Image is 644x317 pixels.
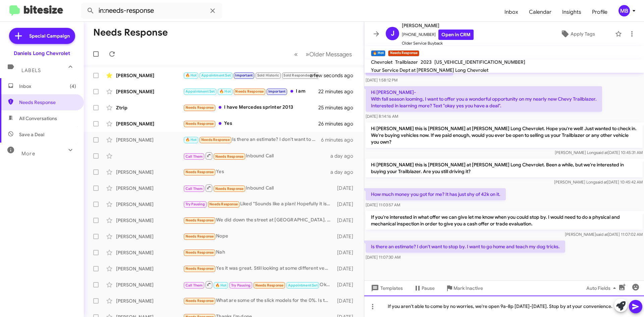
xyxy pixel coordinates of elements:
span: said at [595,179,607,184]
button: Next [302,47,356,61]
div: a few seconds ago [318,72,359,79]
span: Call Them [185,187,203,191]
span: Trailblazer [395,59,418,65]
span: Call Them [185,283,203,287]
div: We did down the street at [GEOGRAPHIC_DATA]. 2024 at4x . Thnks [183,216,334,224]
a: Calendar [524,2,557,22]
span: Needs Response [215,154,244,159]
span: Important [268,89,286,94]
span: Needs Response [185,121,214,126]
div: Yes [183,120,318,127]
span: Needs Response [19,99,76,106]
div: Inbound Call [183,152,330,160]
span: Apply Tags [571,28,595,40]
span: Appointment Set [185,89,215,94]
a: Insights [557,2,587,22]
div: Yes [183,168,330,176]
a: Open in CRM [438,30,474,40]
div: Yes it was great. Still looking at some different vehicles and trying to decide. Thanks for reach... [183,265,334,272]
div: Nah [183,249,334,256]
div: Is there an estimate? I don't want to stop by. I want to go home and teach my dog tricks. [183,136,321,144]
span: [DATE] 1:58:12 PM [366,77,397,83]
div: Nope [183,232,334,240]
span: 🔥 Hot [185,138,197,142]
button: MB [613,5,637,16]
span: 🔥 Hot [215,283,227,287]
span: [US_VEHICLE_IDENTIFICATION_NUMBER] [434,59,525,65]
p: If you're interested in what offer we can give let me know when you could stop by. I would need t... [366,211,643,230]
span: Needs Response [255,283,284,287]
button: Pause [408,282,440,294]
div: Inbound Call [183,184,334,192]
span: Mark Inactive [453,282,483,294]
div: MB [619,5,630,16]
div: 6 minutes ago [321,137,359,143]
span: Important [235,73,253,77]
span: Your Service Dept at [PERSON_NAME] Long Chevrolet [371,67,488,73]
span: Needs Response [185,250,214,255]
span: Appointment Set [288,283,318,287]
span: said at [596,150,608,155]
span: Chevrolet [371,59,392,65]
div: [PERSON_NAME] [116,120,183,127]
span: Needs Response [209,202,238,206]
div: [PERSON_NAME] [116,137,183,143]
div: [PERSON_NAME] [116,217,183,224]
span: Templates [370,282,403,294]
div: 25 minutes ago [318,104,359,111]
span: [PHONE_NUMBER] [402,30,474,40]
div: [PERSON_NAME] [116,298,183,304]
span: Special Campaign [29,33,70,39]
div: [PERSON_NAME] [116,169,183,175]
span: Pause [422,282,435,294]
a: Profile [587,2,613,22]
div: [DATE] [334,265,359,272]
span: 🔥 Hot [185,73,197,77]
span: « [294,50,298,58]
span: [PERSON_NAME] Long [DATE] 10:45:31 AM [555,150,643,155]
div: [DATE] [334,281,359,288]
span: Needs Response [215,187,244,191]
a: Inbox [499,2,524,22]
span: [DATE] 11:07:30 AM [366,255,400,260]
span: Needs Response [235,89,264,94]
span: Try Pausing [231,283,251,287]
span: Older Messages [309,51,352,58]
span: said at [596,232,608,237]
p: Hi [PERSON_NAME] this is [PERSON_NAME] at [PERSON_NAME] Long Chevrolet. Hope you're well! Just wa... [366,122,643,148]
span: 🔥 Hot [219,89,231,94]
input: Search [81,3,222,19]
span: Call Them [185,154,203,159]
div: [PERSON_NAME] [116,281,183,288]
span: Needs Response [185,299,214,303]
span: Needs Response [185,170,214,174]
span: J [391,28,394,39]
div: [DATE] [334,217,359,224]
p: Is there an estimate? I don't want to stop by. I want to go home and teach my dog tricks. [366,241,565,253]
div: What are some of the slick models for the 0%. Is there anything Toyota RAV4 or like that? [183,297,334,305]
span: [PERSON_NAME] [DATE] 11:07:02 AM [565,232,643,237]
div: [PERSON_NAME] [116,72,183,79]
button: Templates [364,282,408,294]
div: [DATE] [334,233,359,240]
span: All Conversations [19,115,57,122]
div: [DATE] [334,201,359,208]
div: a day ago [330,153,359,159]
p: Hi [PERSON_NAME] this is [PERSON_NAME] at [PERSON_NAME] Long Chevrolet. Been a while, but we're i... [366,159,643,177]
button: Mark Inactive [440,282,488,294]
div: [PERSON_NAME] [116,233,183,240]
span: [PERSON_NAME] Long [DATE] 10:45:42 AM [554,179,643,184]
div: [DATE] [334,185,359,192]
p: Hi [PERSON_NAME]- With fall season looming, I want to offer you a wonderful opportunity on my nea... [366,86,602,112]
span: Appointment Set [201,73,231,77]
span: Auto Fields [586,282,619,294]
span: [PERSON_NAME] [402,21,474,30]
button: Apply Tags [543,28,612,40]
div: I have Mercedes sprinter 2013 [183,104,318,111]
div: Liked “Sounds like a plan! Hopefully it is still available. We look forward to working with you.” [183,200,334,208]
div: I am [183,88,318,95]
span: Needs Response [185,234,214,239]
div: Daniels Long Chevrolet [14,50,70,57]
